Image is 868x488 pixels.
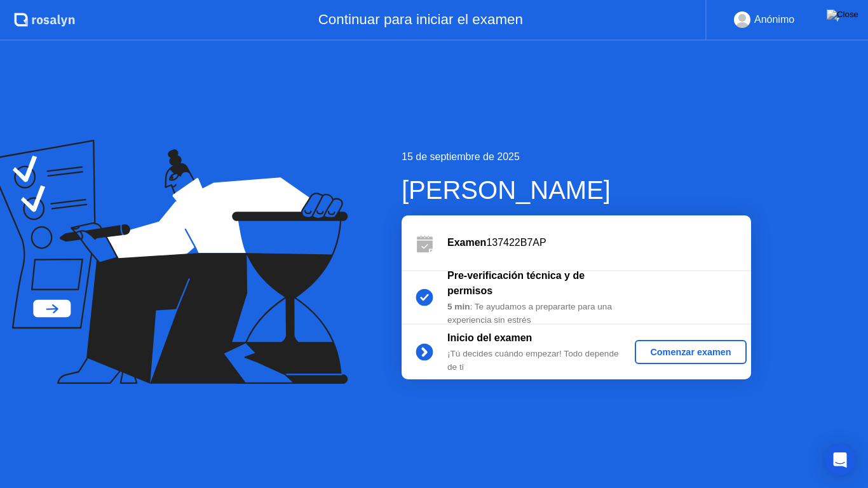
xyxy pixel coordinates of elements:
div: Open Intercom Messenger [825,445,855,475]
b: 5 min [447,302,470,311]
div: [PERSON_NAME] [402,171,751,209]
img: Close [827,10,858,20]
div: : Te ayudamos a prepararte para una experiencia sin estrés [447,301,630,327]
div: ¡Tú decides cuándo empezar! Todo depende de ti [447,348,630,374]
b: Inicio del examen [447,332,532,343]
div: 15 de septiembre de 2025 [402,149,751,165]
b: Pre-verificación técnica y de permisos [447,270,585,296]
div: Anónimo [754,11,794,28]
b: Examen [447,237,486,248]
div: Comenzar examen [640,347,741,357]
div: 137422B7AP [447,235,751,250]
button: Comenzar examen [635,340,746,364]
